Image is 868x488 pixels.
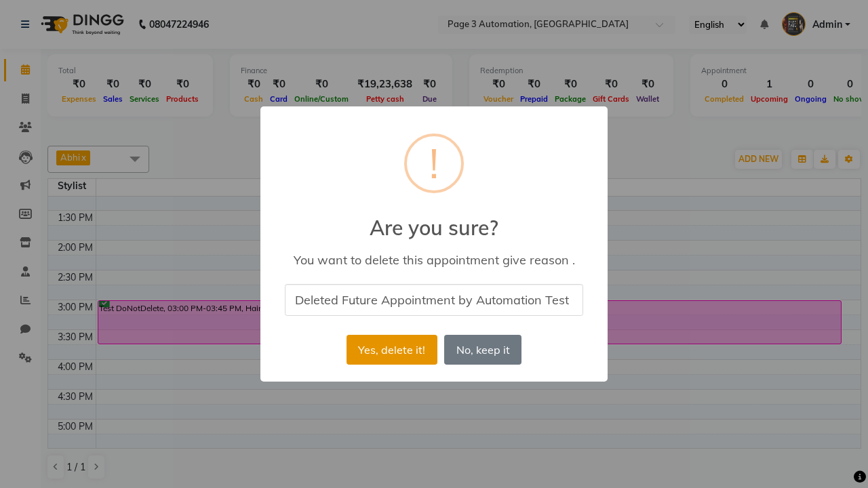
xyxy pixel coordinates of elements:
[347,335,437,365] button: Yes, delete it!
[429,136,439,190] div: !
[280,252,588,268] div: You want to delete this appointment give reason .
[260,199,608,240] h2: Are you sure?
[444,335,521,365] button: No, keep it
[285,284,583,316] input: Please enter the reason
